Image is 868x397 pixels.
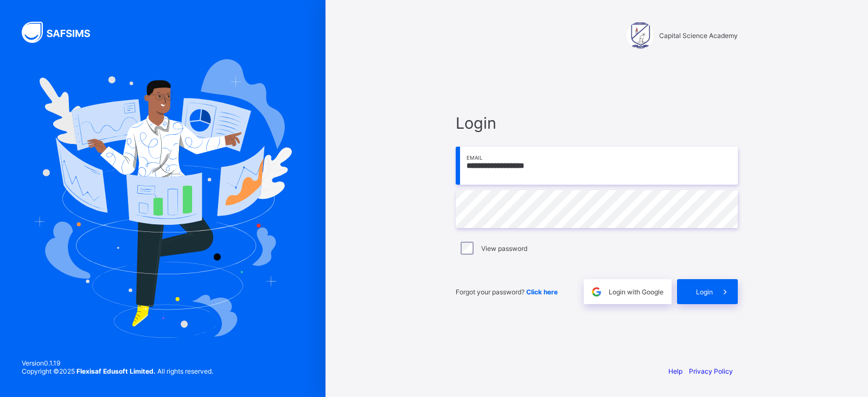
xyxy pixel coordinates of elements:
a: Help [668,367,682,375]
label: View password [481,244,527,253]
span: Version 0.1.19 [22,359,213,367]
span: Capital Science Academy [659,31,738,40]
img: google.396cfc9801f0270233282035f929180a.svg [590,286,603,298]
span: Forgot your password? [456,288,558,296]
span: Login [696,288,713,296]
span: Copyright © 2025 All rights reserved. [22,367,213,375]
img: Hero Image [34,59,292,337]
img: SAFSIMS Logo [22,22,103,43]
span: Login [456,114,738,133]
a: Privacy Policy [689,367,733,375]
strong: Flexisaf Edusoft Limited. [76,367,156,375]
a: Click here [526,288,558,296]
span: Login with Google [609,288,663,296]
